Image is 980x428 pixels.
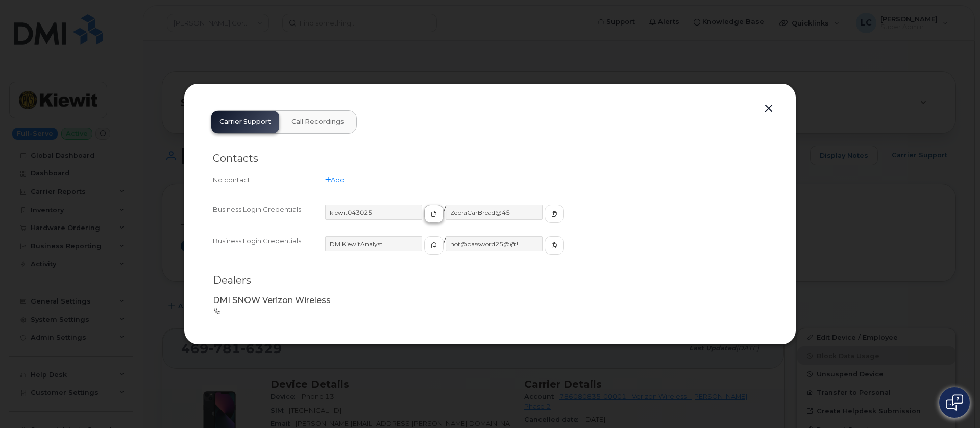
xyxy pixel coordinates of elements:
div: No contact [213,175,325,185]
div: Business Login Credentials [213,236,325,264]
button: copy to clipboard [545,205,564,223]
p: - [213,307,767,316]
button: copy to clipboard [424,236,444,255]
a: Add [325,175,345,184]
button: copy to clipboard [424,205,444,223]
h2: Dealers [213,274,767,287]
h2: Contacts [213,152,767,165]
div: / [325,236,767,264]
p: DMI SNOW Verizon Wireless [213,295,767,307]
span: Call Recordings [291,118,344,126]
div: / [325,205,767,232]
div: Business Login Credentials [213,205,325,232]
img: Open chat [946,394,963,411]
button: copy to clipboard [545,236,564,255]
